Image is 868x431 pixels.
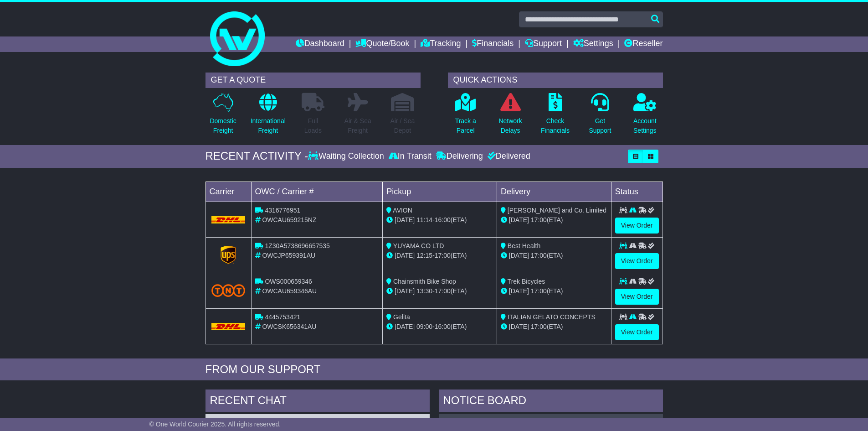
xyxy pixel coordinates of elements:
[485,151,530,161] div: Delivered
[455,93,477,140] a: Track aParcel
[265,278,312,285] span: OWS000659346
[390,116,415,135] p: Air / Sea Depot
[393,242,444,249] span: YUYAMA CO LTD
[416,252,432,259] span: 12:15
[501,251,607,260] div: (ETA)
[455,116,476,135] p: Track a Parcel
[611,182,663,202] td: Status
[395,252,415,259] span: [DATE]
[588,93,611,140] a: GetSupport
[573,36,613,52] a: Settings
[531,323,547,330] span: 17:00
[497,182,611,202] td: Delivery
[498,116,522,135] p: Network Delays
[205,389,430,414] div: RECENT CHAT
[448,73,663,88] div: QUICK ACTIONS
[509,216,529,223] span: [DATE]
[205,150,308,163] div: RECENT ACTIVITY -
[302,116,324,135] p: Full Loads
[386,322,493,332] div: - (ETA)
[615,253,659,269] a: View Order
[149,421,281,428] span: © One World Courier 2025. All rights reserved.
[251,182,383,202] td: OWC / Carrier #
[209,93,236,140] a: DomesticFreight
[383,182,497,202] td: Pickup
[439,389,663,414] div: NOTICE BOARD
[251,116,286,135] p: International Freight
[265,242,329,249] span: 1Z30A5738696657535
[393,207,412,214] span: AVION
[501,215,607,225] div: (ETA)
[509,252,529,259] span: [DATE]
[624,36,663,52] a: Reseller
[435,216,451,223] span: 16:00
[296,36,344,52] a: Dashboard
[531,287,547,295] span: 17:00
[205,182,251,202] td: Carrier
[344,116,371,135] p: Air & Sea Freight
[501,322,607,332] div: (ETA)
[501,286,607,296] div: (ETA)
[498,93,522,140] a: NetworkDelays
[541,116,570,135] p: Check Financials
[205,73,421,88] div: GET A QUOTE
[472,36,514,52] a: Financials
[531,216,547,223] span: 17:00
[435,323,451,330] span: 16:00
[250,93,286,140] a: InternationalFreight
[211,284,246,296] img: TNT_Domestic.png
[211,323,246,330] img: DHL.png
[508,313,596,321] span: ITALIAN GELATO CONCEPTS
[531,252,547,259] span: 17:00
[416,323,432,330] span: 09:00
[210,116,236,135] p: Domestic Freight
[262,323,316,330] span: OWCSK656341AU
[525,36,562,52] a: Support
[435,287,451,295] span: 17:00
[386,151,434,161] div: In Transit
[395,287,415,295] span: [DATE]
[508,207,606,214] span: [PERSON_NAME] and Co. Limited
[262,287,317,295] span: OWCAU659346AU
[508,242,540,249] span: Best Health
[540,93,570,140] a: CheckFinancials
[421,36,461,52] a: Tracking
[633,93,657,140] a: AccountSettings
[211,216,246,223] img: DHL.png
[393,278,456,285] span: Chainsmith Bike Shop
[386,215,493,225] div: - (ETA)
[615,218,659,234] a: View Order
[416,287,432,295] span: 13:30
[434,151,485,161] div: Delivering
[615,324,659,340] a: View Order
[615,289,659,305] a: View Order
[633,116,657,135] p: Account Settings
[393,313,410,321] span: Gelita
[508,278,545,285] span: Trek Bicycles
[262,216,316,223] span: OWCAU659215NZ
[509,323,529,330] span: [DATE]
[509,287,529,295] span: [DATE]
[308,151,386,161] div: Waiting Collection
[205,363,663,376] div: FROM OUR SUPPORT
[589,116,611,135] p: Get Support
[221,246,236,264] img: GetCarrierServiceLogo
[265,207,300,214] span: 4316776951
[355,36,409,52] a: Quote/Book
[265,313,300,321] span: 4445753421
[386,251,493,260] div: - (ETA)
[395,323,415,330] span: [DATE]
[416,216,432,223] span: 11:14
[386,286,493,296] div: - (ETA)
[262,252,315,259] span: OWCJP659391AU
[435,252,451,259] span: 17:00
[395,216,415,223] span: [DATE]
